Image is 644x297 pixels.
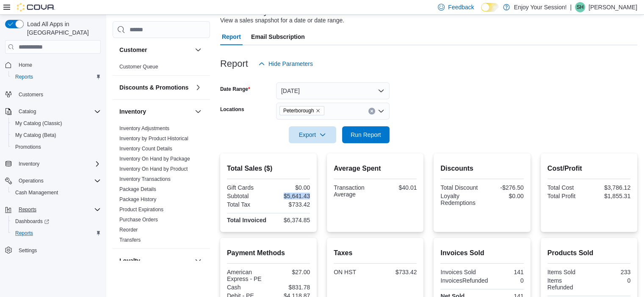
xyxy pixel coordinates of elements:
[227,248,310,258] h2: Payment Methods
[12,118,66,128] a: My Catalog (Classic)
[12,188,61,198] a: Cash Management
[2,175,104,187] button: Operations
[334,248,417,258] h2: Taxes
[270,184,310,191] div: $0.00
[119,83,188,92] h3: Discounts & Promotions
[119,83,191,92] button: Discounts & Promotions
[119,107,146,116] h3: Inventory
[279,106,325,115] span: Peterborough
[19,206,36,213] span: Reports
[547,193,587,199] div: Total Profit
[440,277,488,284] div: InvoicesRefunded
[481,3,499,12] input: Dark Mode
[119,64,158,70] a: Customer Queue
[342,126,390,143] button: Run Report
[119,206,163,213] span: Product Expirations
[227,163,310,174] h2: Total Sales ($)
[19,91,43,98] span: Customers
[2,204,104,215] button: Reports
[8,141,104,153] button: Promotions
[12,130,101,140] span: My Catalog (Beta)
[547,184,587,191] div: Total Cost
[119,146,172,152] a: Inventory Count Details
[24,20,101,37] span: Load All Apps in [GEOGRAPHIC_DATA]
[15,60,101,70] span: Home
[193,106,203,117] button: Inventory
[294,126,331,143] span: Export
[119,196,156,202] a: Package History
[220,106,244,113] label: Locations
[119,107,191,116] button: Inventory
[119,156,190,162] a: Inventory On Hand by Package
[268,60,313,68] span: Hide Parameters
[15,159,101,169] span: Inventory
[315,108,321,113] button: Remove Peterborough from selection in this group
[19,247,37,254] span: Settings
[193,82,203,93] button: Discounts & Promotions
[492,277,524,284] div: 0
[12,216,101,226] span: Dashboards
[119,135,188,142] span: Inventory by Product Historical
[227,201,267,208] div: Total Tax
[119,166,188,172] a: Inventory On Hand by Product
[15,132,56,139] span: My Catalog (Beta)
[448,3,474,11] span: Feedback
[12,118,101,128] span: My Catalog (Classic)
[227,184,267,191] div: Gift Cards
[440,248,523,258] h2: Invoices Sold
[2,88,104,100] button: Customers
[119,155,190,162] span: Inventory On Hand by Package
[575,2,585,12] div: Sue Hachey
[119,237,141,243] span: Transfers
[270,269,310,275] div: $27.00
[12,216,53,226] a: Dashboards
[351,131,381,139] span: Run Report
[270,193,310,199] div: $5,641.43
[378,108,384,114] button: Open list of options
[15,189,58,196] span: Cash Management
[222,28,241,45] span: Report
[5,55,101,278] nav: Complex example
[589,2,637,12] p: [PERSON_NAME]
[119,125,169,131] a: Inventory Adjustments
[2,158,104,170] button: Inventory
[577,2,584,12] span: SH
[15,245,40,256] a: Settings
[15,218,49,225] span: Dashboards
[8,227,104,239] button: Reports
[227,284,267,291] div: Cash
[334,163,417,174] h2: Average Spent
[12,142,44,152] a: Promotions
[15,230,33,237] span: Reports
[270,217,310,223] div: $6,374.85
[15,245,101,256] span: Settings
[12,72,101,82] span: Reports
[119,217,158,223] a: Purchase Orders
[119,186,156,192] a: Package Details
[220,59,248,69] h3: Report
[547,269,587,275] div: Items Sold
[119,46,147,54] h3: Customer
[15,74,33,80] span: Reports
[591,269,630,275] div: 233
[15,204,40,215] button: Reports
[15,106,101,117] span: Catalog
[119,166,188,172] span: Inventory On Hand by Product
[440,193,480,206] div: Loyalty Redemptions
[591,193,630,199] div: $1,855.31
[270,284,310,291] div: $831.78
[119,256,140,265] h3: Loyalty
[15,159,43,169] button: Inventory
[514,2,567,12] p: Enjoy Your Session!
[113,123,210,248] div: Inventory
[12,130,60,140] a: My Catalog (Beta)
[15,60,36,70] a: Home
[15,204,101,215] span: Reports
[113,62,210,75] div: Customer
[547,248,630,258] h2: Products Sold
[2,244,104,256] button: Settings
[15,90,47,100] a: Customers
[15,176,101,186] span: Operations
[440,184,480,191] div: Total Discount
[15,89,101,99] span: Customers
